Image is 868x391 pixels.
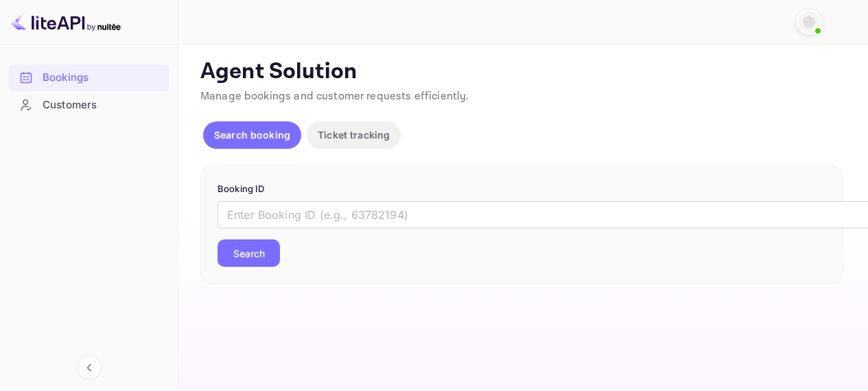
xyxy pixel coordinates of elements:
[43,97,163,113] div: Customers
[218,182,826,196] p: Booking ID
[11,11,121,33] img: LiteAPI logo
[8,92,169,119] div: Customers
[318,128,390,142] p: Ticket tracking
[214,128,290,142] p: Search booking
[43,70,163,86] div: Bookings
[200,89,469,104] span: Manage bookings and customer requests efficiently.
[200,58,843,86] p: Agent Solution
[8,64,169,91] div: Bookings
[218,239,280,267] button: Search
[8,92,169,117] a: Customers
[77,355,102,380] button: Collapse navigation
[8,64,169,90] a: Bookings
